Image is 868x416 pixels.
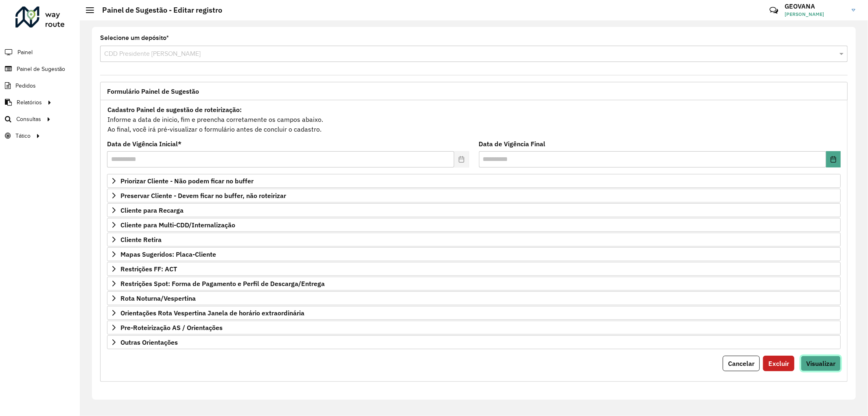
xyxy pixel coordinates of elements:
span: Cliente para Multi-CDD/Internalização [120,222,235,228]
a: Preservar Cliente - Devem ficar no buffer, não roteirizar [107,189,841,202]
span: Orientações Rota Vespertina Janela de horário extraordinária [120,310,304,316]
span: Tático [15,132,31,140]
span: Pre-Roteirização AS / Orientações [120,324,223,331]
button: Choose Date [826,151,841,167]
span: Outras Orientações [120,339,178,346]
a: Restrições FF: ACT [107,262,841,276]
label: Data de Vigência Inicial [107,139,181,149]
span: Mapas Sugeridos: Placa-Cliente [120,251,216,258]
span: Restrições Spot: Forma de Pagamento e Perfil de Descarga/Entrega [120,280,325,287]
a: Cliente Retira [107,233,841,247]
a: Cliente para Recarga [107,203,841,217]
button: Cancelar [723,356,760,371]
span: Formulário Painel de Sugestão [107,88,199,95]
span: [PERSON_NAME] [785,11,846,18]
span: Rota Noturna/Vespertina [120,295,196,302]
span: Consultas [16,115,41,123]
h2: Painel de Sugestão - Editar registro [94,6,222,15]
span: Preservar Cliente - Devem ficar no buffer, não roteirizar [120,192,286,199]
span: Cliente para Recarga [120,207,184,214]
a: Restrições Spot: Forma de Pagamento e Perfil de Descarga/Entrega [107,277,841,291]
span: Cancelar [728,359,754,368]
span: Excluir [768,359,789,368]
a: Contato Rápido [765,2,783,19]
button: Visualizar [801,356,841,371]
span: Pedidos [15,81,36,90]
span: Visualizar [806,359,835,368]
h3: GEOVANA [785,2,846,10]
a: Priorizar Cliente - Não podem ficar no buffer [107,174,841,188]
a: Cliente para Multi-CDD/Internalização [107,218,841,232]
span: Priorizar Cliente - Não podem ficar no buffer [120,178,254,184]
span: Restrições FF: ACT [120,266,177,272]
a: Pre-Roteirização AS / Orientações [107,321,841,335]
strong: Cadastro Painel de sugestão de roteirização: [107,106,242,114]
a: Outras Orientações [107,335,841,349]
a: Rota Noturna/Vespertina [107,291,841,305]
label: Data de Vigência Final [479,139,546,149]
span: Relatórios [17,98,42,107]
a: Mapas Sugeridos: Placa-Cliente [107,247,841,261]
span: Cliente Retira [120,236,162,243]
div: Informe a data de inicio, fim e preencha corretamente os campos abaixo. Ao final, você irá pré-vi... [107,104,841,134]
label: Selecione um depósito [100,33,169,43]
button: Excluir [763,356,794,371]
span: Painel [17,48,33,57]
span: Painel de Sugestão [17,65,65,73]
a: Orientações Rota Vespertina Janela de horário extraordinária [107,306,841,320]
